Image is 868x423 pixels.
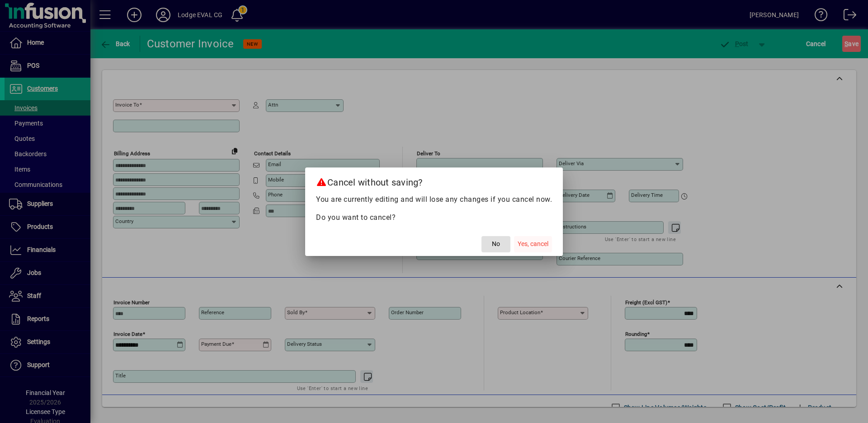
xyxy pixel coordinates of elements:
[305,167,563,194] h2: Cancel without saving?
[514,236,552,252] button: Yes, cancel
[492,239,500,249] span: No
[518,239,548,249] span: Yes, cancel
[316,194,552,205] p: You are currently editing and will lose any changes if you cancel now.
[316,212,552,223] p: Do you want to cancel?
[481,236,510,252] button: No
